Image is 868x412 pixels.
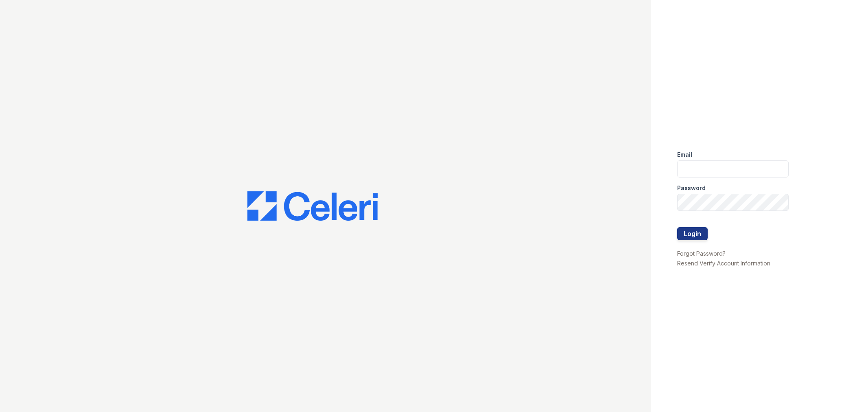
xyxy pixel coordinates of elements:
[247,191,378,221] img: CE_Logo_Blue-a8612792a0a2168367f1c8372b55b34899dd931a85d93a1a3d3e32e68fde9ad4.png
[677,250,726,257] a: Forgot Password?
[677,184,706,192] label: Password
[677,260,770,267] a: Resend Verify Account Information
[677,151,692,159] label: Email
[677,227,708,240] button: Login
